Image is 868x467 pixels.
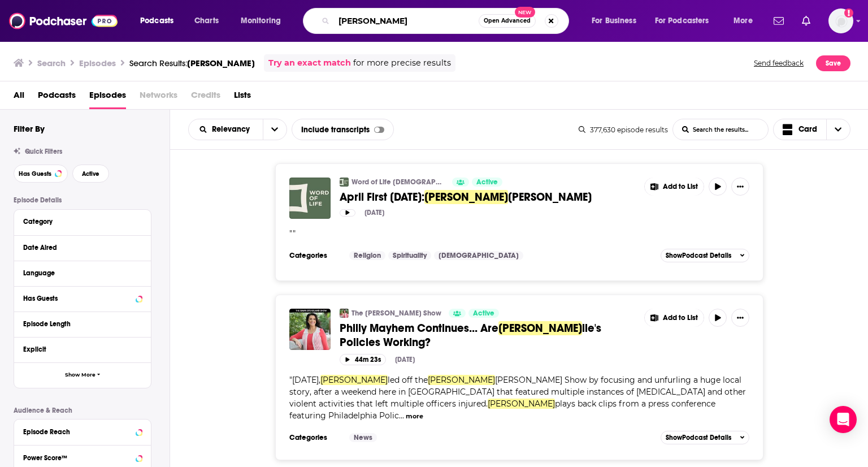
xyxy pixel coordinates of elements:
[340,309,349,318] img: The Dawn Stensland Show
[388,375,428,385] span: led off the
[666,252,731,260] span: Show Podcast Details
[750,54,807,72] button: Send feedback
[406,412,423,421] button: more
[844,8,853,18] svg: Add a profile image
[663,314,698,322] span: Add to List
[234,86,251,109] span: Lists
[731,178,749,196] button: Show More Button
[828,8,853,33] button: Show profile menu
[292,375,320,385] span: [DATE],
[129,58,255,68] a: Search Results:[PERSON_NAME]
[579,126,668,134] div: 377,630 episode results
[191,86,220,109] span: Credits
[340,190,424,204] span: April First [DATE]:
[23,240,142,254] button: Date Aired
[340,321,601,349] span: lle's Policies Working?
[828,8,853,33] span: Logged in as shcarlos
[19,171,51,177] span: Has Guests
[65,372,96,378] span: Show More
[340,354,386,365] button: 44m 23s
[25,148,62,155] span: Quick Filters
[263,119,287,140] button: open menu
[663,183,698,191] span: Add to List
[14,86,24,109] span: All
[23,345,134,353] div: Explicit
[23,454,132,462] div: Power Score™
[584,12,650,30] button: open menu
[340,190,636,204] a: April First [DATE]:[PERSON_NAME][PERSON_NAME]
[194,13,219,29] span: Charts
[289,375,746,421] span: "
[241,13,281,29] span: Monitoring
[14,196,151,204] p: Episode Details
[645,178,704,196] button: Show More Button
[82,171,99,177] span: Active
[23,266,142,280] button: Language
[23,317,142,331] button: Episode Length
[14,123,45,134] h2: Filter By
[14,362,151,388] button: Show More
[334,12,479,30] input: Search podcasts, credits, & more...
[349,433,377,442] a: News
[289,228,296,239] span: " "
[289,309,331,350] img: Philly Mayhem Continues... Are Cherelle's Policies Working?
[320,375,388,385] span: [PERSON_NAME]
[14,165,68,183] button: Has Guests
[23,320,134,328] div: Episode Length
[388,251,431,260] a: Spirituality
[38,86,76,109] a: Podcasts
[592,13,636,29] span: For Business
[353,57,451,70] span: for more precise results
[661,249,750,262] button: ShowPodcast Details
[648,12,726,30] button: open menu
[187,58,255,68] span: [PERSON_NAME]
[364,209,384,217] div: [DATE]
[816,55,850,71] button: Save
[140,86,177,109] span: Networks
[340,321,636,349] a: Philly Mayhem Continues... Are[PERSON_NAME]lle's Policies Working?
[661,431,750,444] button: ShowPodcast Details
[645,309,704,327] button: Show More Button
[428,375,495,385] span: [PERSON_NAME]
[434,251,523,260] a: [DEMOGRAPHIC_DATA]
[349,251,385,260] a: Religion
[468,309,499,318] a: Active
[140,13,173,29] span: Podcasts
[734,13,753,29] span: More
[23,244,134,252] div: Date Aired
[472,178,502,187] a: Active
[726,12,767,30] button: open menu
[268,57,351,70] a: Try an exact match
[473,308,494,319] span: Active
[731,309,749,327] button: Show More Button
[395,356,415,364] div: [DATE]
[14,407,151,414] p: Audience & Reach
[479,14,536,28] button: Open AdvancedNew
[289,178,331,219] img: April First Wednesday: Dawn Cheré Wilkerson
[9,10,118,32] img: Podchaser - Follow, Share and Rate Podcasts
[828,8,853,33] img: User Profile
[23,424,142,438] button: Episode Reach
[23,450,142,464] button: Power Score™
[340,178,349,187] img: Word of Life Church Podcast
[23,218,134,226] div: Category
[37,58,66,68] h3: Search
[72,165,109,183] button: Active
[773,119,851,140] button: Choose View
[89,86,126,109] a: Episodes
[289,433,340,442] h3: Categories
[132,12,188,30] button: open menu
[189,126,263,133] button: open menu
[23,214,142,228] button: Category
[289,251,340,260] h3: Categories
[424,190,508,204] span: [PERSON_NAME]
[351,178,445,187] a: Word of Life [DEMOGRAPHIC_DATA] Podcast
[399,410,404,421] span: ...
[23,291,142,305] button: Has Guests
